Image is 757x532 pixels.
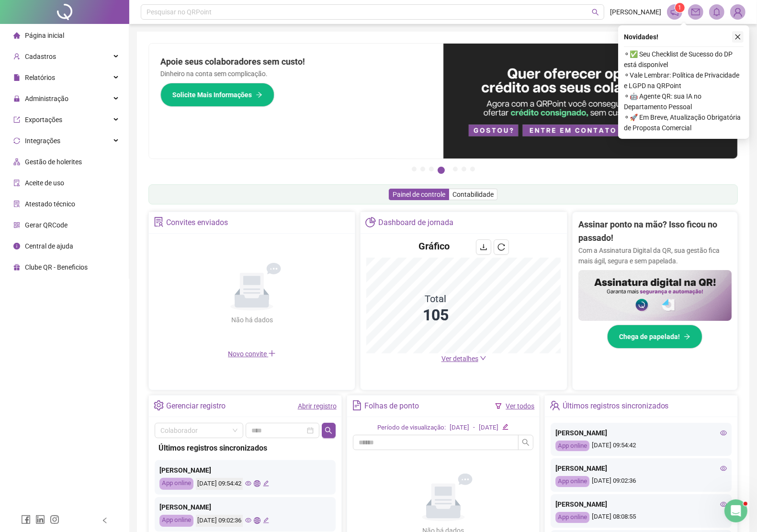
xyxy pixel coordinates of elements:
[263,480,269,487] span: edit
[13,180,20,186] span: audit
[624,70,744,91] span: ⚬ Vale Lembrar: Política de Privacidade e LGPD na QRPoint
[160,83,274,107] button: Solicite Mais Informações
[254,517,260,523] span: global
[495,403,502,409] span: filter
[13,116,20,123] span: export
[13,201,20,207] span: solution
[684,333,690,340] span: arrow-right
[480,355,486,362] span: down
[13,158,20,165] span: apartment
[159,502,331,512] div: [PERSON_NAME]
[441,355,478,362] span: Ver detalhes
[154,217,164,227] span: solution
[196,478,243,490] div: [DATE] 09:54:42
[160,68,432,79] p: Dinheiro na conta sem complicação.
[245,517,251,523] span: eye
[228,350,276,358] span: Novo convite
[470,167,475,171] button: 7
[159,478,193,490] div: App online
[443,44,738,158] img: banner%2Fa8ee1423-cce5-4ffa-a127-5a2d429cc7d8.png
[25,74,55,81] span: Relatórios
[13,137,20,144] span: sync
[720,501,727,508] span: eye
[25,95,68,102] span: Administração
[555,476,589,487] div: App online
[522,439,530,446] span: search
[563,398,669,414] div: Últimos registros sincronizados
[393,191,445,198] span: Painel de controle
[441,355,486,362] a: Ver detalhes down
[412,167,417,171] button: 1
[263,517,269,523] span: edit
[624,32,658,42] span: Novidades !
[13,32,20,39] span: home
[25,179,64,187] span: Aceite de uso
[731,5,745,19] img: 87054
[25,137,60,145] span: Integrações
[734,34,741,40] span: close
[245,480,251,487] span: eye
[364,398,419,414] div: Folhas de ponto
[462,167,466,171] button: 6
[624,49,744,70] span: ⚬ ✅ Seu Checklist de Sucesso do DP está disponível
[450,423,469,433] div: [DATE]
[453,167,458,171] button: 5
[254,480,260,487] span: global
[555,441,589,452] div: App online
[610,7,661,17] span: [PERSON_NAME]
[25,242,73,250] span: Central de ajuda
[479,423,498,433] div: [DATE]
[13,222,20,228] span: qrcode
[724,499,747,522] iframe: Intercom live chat
[35,515,45,524] span: linkedin
[438,167,445,174] button: 4
[158,442,332,454] div: Últimos registros sincronizados
[352,400,362,410] span: file-text
[473,423,475,433] div: -
[592,9,599,16] span: search
[550,400,560,410] span: team
[607,325,702,349] button: Chega de papelada!
[555,499,727,509] div: [PERSON_NAME]
[624,112,744,133] span: ⚬ 🚀 Em Breve, Atualização Obrigatória de Proposta Comercial
[13,95,20,102] span: lock
[13,74,20,81] span: file
[160,55,432,68] h2: Apoie seus colaboradores sem custo!
[420,167,425,171] button: 2
[102,517,108,524] span: left
[578,218,732,245] h2: Assinar ponto na mão? Isso ficou no passado!
[678,4,682,11] span: 1
[159,465,331,475] div: [PERSON_NAME]
[25,221,68,229] span: Gerar QRCode
[13,264,20,271] span: gift
[21,515,31,524] span: facebook
[720,465,727,472] span: eye
[208,315,296,325] div: Não há dados
[172,90,252,100] span: Solicite Mais Informações
[166,215,228,231] div: Convites enviados
[619,331,680,342] span: Chega de papelada!
[555,512,727,523] div: [DATE] 08:08:55
[268,350,276,357] span: plus
[256,91,262,98] span: arrow-right
[452,191,494,198] span: Contabilidade
[25,263,88,271] span: Clube QR - Beneficios
[298,402,337,410] a: Abrir registro
[502,424,508,430] span: edit
[159,515,193,527] div: App online
[365,217,375,227] span: pie-chart
[429,167,434,171] button: 3
[624,91,744,112] span: ⚬ 🤖 Agente QR: sua IA no Departamento Pessoal
[555,512,589,523] div: App online
[25,53,56,60] span: Cadastros
[555,463,727,474] div: [PERSON_NAME]
[25,200,75,208] span: Atestado técnico
[325,427,332,434] span: search
[555,441,727,452] div: [DATE] 09:54:42
[25,158,82,166] span: Gestão de holerites
[720,430,727,436] span: eye
[675,3,685,12] sup: 1
[670,8,679,16] span: notification
[154,400,164,410] span: setting
[166,398,226,414] div: Gerenciar registro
